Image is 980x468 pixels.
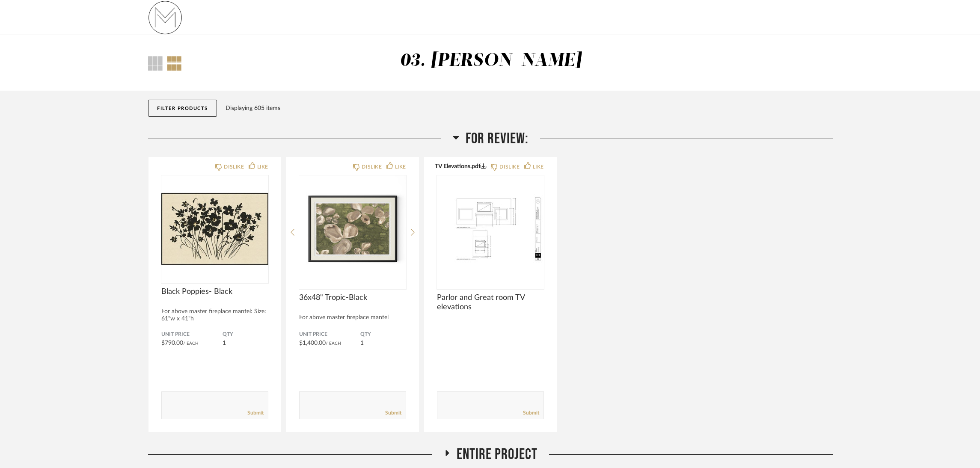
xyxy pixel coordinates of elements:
span: 1 [223,340,226,346]
span: 1 [360,340,364,346]
span: Entire Project [457,445,538,464]
span: $1,400.00 [299,340,326,346]
button: TV Elevations.pdf [435,163,487,169]
span: QTY [360,331,406,338]
div: 0 [437,175,544,282]
span: Parlor and Great room TV elevations [437,293,544,312]
a: Submit [385,409,401,417]
div: For above master fireplace mantel: Size: 61"w x 41"h [161,308,268,323]
img: undefined [161,175,268,282]
span: $790.00 [161,340,183,346]
a: Submit [523,409,539,417]
div: LIKE [257,163,268,171]
span: / Each [183,341,199,346]
span: For Review: [466,130,529,148]
span: Unit Price [161,331,223,338]
div: For above master fireplace mantel [299,314,406,321]
span: Unit Price [299,331,360,338]
div: DISLIKE [224,163,244,171]
div: 03. [PERSON_NAME] [399,52,582,70]
a: Submit [247,409,264,417]
span: 36x48" Tropic-Black [299,293,406,302]
div: LIKE [533,163,544,171]
span: Black Poppies- Black [161,287,268,296]
img: 731fa33b-e84c-4a12-b278-4e852f0fb334.png [148,0,182,35]
div: LIKE [395,163,406,171]
div: DISLIKE [362,163,382,171]
button: Filter Products [148,100,217,117]
div: DISLIKE [499,163,520,171]
div: 0 [299,175,406,282]
img: undefined [299,175,406,282]
span: / Each [326,341,341,346]
span: QTY [223,331,268,338]
img: undefined [437,175,544,282]
div: Displaying 605 items [226,104,829,113]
